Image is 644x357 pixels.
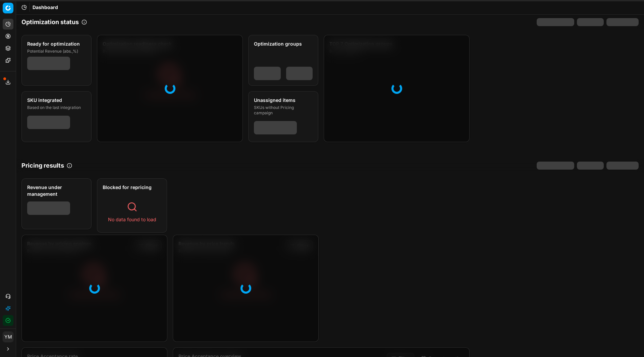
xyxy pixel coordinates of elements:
div: Ready for optimization [27,41,85,47]
div: Blocked for repricing [103,184,160,191]
div: Based on the last integration [27,105,85,110]
div: Optimization groups [254,41,311,47]
div: Unassigned items [254,97,311,104]
div: No data found to load [107,216,157,223]
div: Revenue under management [27,184,85,197]
div: Potential Revenue (abs.,%) [27,49,85,54]
div: SKUs without Pricing campaign [254,105,311,116]
div: SKU integrated [27,97,85,104]
h2: Optimization status [21,17,79,27]
button: YM [3,332,13,342]
span: Dashboard [33,4,58,11]
h2: Pricing results [21,161,64,170]
nav: breadcrumb [33,4,58,11]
